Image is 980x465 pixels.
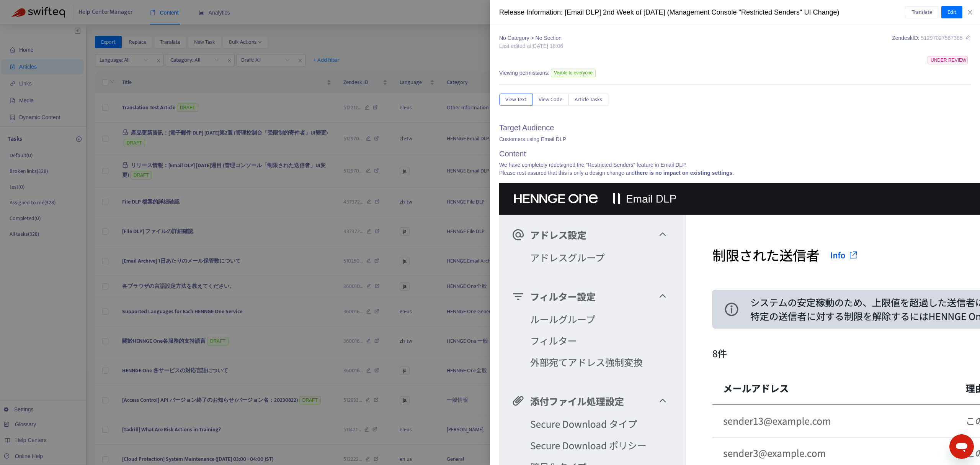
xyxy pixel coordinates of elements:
div: Release Information: [Email DLP] 2nd Week of [DATE] (Management Console "Restricted Senders" UI C... [499,7,906,18]
span: Translate [912,8,932,16]
span: Article Tasks [575,95,602,104]
h2: Target Audience [499,123,971,132]
p: Customers using Email DLP [499,135,971,143]
p: We have completely redesigned the "Restricted Senders" feature in Email DLP. Please rest assured ... [499,161,971,177]
div: Zendesk ID: [892,34,971,50]
button: Close [965,9,975,16]
span: 51297027567385 [921,35,962,41]
h2: Content [499,149,971,158]
span: View Code [539,95,562,104]
button: Edit [941,6,962,18]
span: Viewing permissions: [499,69,549,77]
div: Last edited at [DATE] 18:06 [499,42,563,50]
span: close [967,9,973,15]
button: View Code [532,94,568,106]
button: Article Tasks [568,94,608,106]
span: Edit [947,8,956,16]
strong: there is no impact on existing settings [635,170,732,176]
button: Translate [906,6,938,18]
iframe: Button to launch messaging window, conversation in progress [949,434,974,459]
span: Visible to everyone [551,69,596,77]
button: View Text [499,94,532,106]
span: View Text [505,95,526,104]
div: No Category > No Section [499,34,563,42]
span: UNDER REVIEW [928,56,968,64]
